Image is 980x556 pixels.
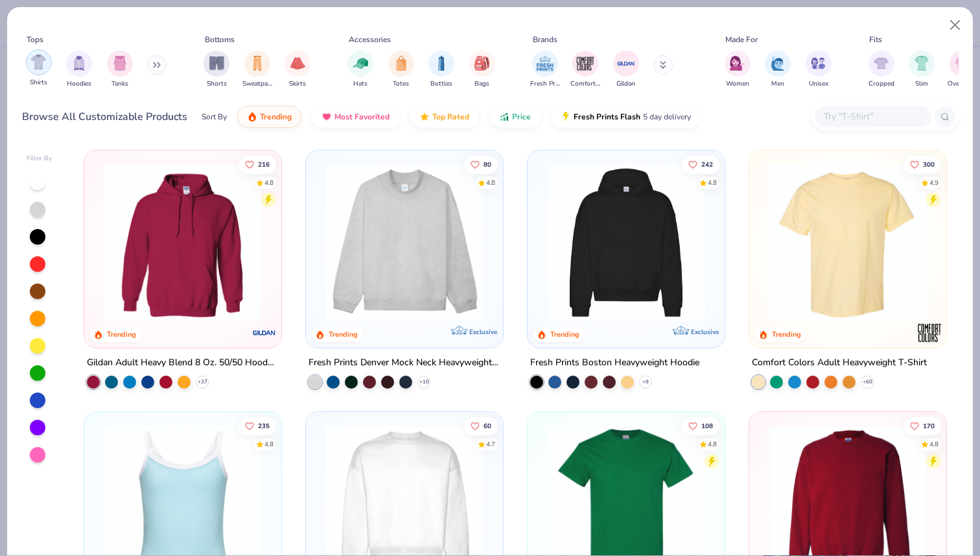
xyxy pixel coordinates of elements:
div: Accessories [349,34,391,45]
button: Like [239,417,277,435]
span: Cropped [869,79,894,89]
span: Trending [260,112,292,122]
span: Top Rated [432,112,469,122]
span: Exclusive [469,328,497,336]
span: 60 [484,422,491,429]
button: filter button [388,51,414,89]
div: filter for Men [765,51,791,89]
img: f5d85501-0dbb-4ee4-b115-c08fa3845d83 [319,163,490,322]
span: Fresh Prints Flash [574,112,640,122]
div: 4.8 [708,439,717,449]
div: filter for Unisex [806,51,832,89]
button: filter button [347,51,373,89]
div: 4.8 [708,178,717,187]
span: Fresh Prints [530,79,560,89]
div: 4.7 [486,439,495,449]
span: Totes [393,79,409,89]
img: Men Image [771,56,785,71]
button: filter button [285,51,310,89]
div: filter for Shorts [204,51,229,89]
span: 300 [923,161,935,167]
span: Tanks [111,79,128,89]
div: Filter By [27,154,52,163]
img: Slim Image [915,56,929,71]
div: Sort By [202,111,227,123]
div: filter for Hats [347,51,373,89]
div: filter for Tanks [107,51,133,89]
div: filter for Oversized [948,51,977,89]
span: Oversized [948,79,977,89]
img: most_fav.gif [321,112,332,122]
img: Gildan Image [616,54,636,73]
span: + 37 [198,378,207,386]
span: 216 [259,161,270,167]
span: 170 [923,422,935,429]
img: Tanks Image [113,56,127,71]
img: Fresh Prints Image [535,54,555,73]
span: 80 [484,161,491,167]
button: filter button [765,51,791,89]
img: Shirts Image [31,54,46,69]
span: 242 [701,161,713,167]
img: trending.gif [247,112,257,122]
span: Bottles [430,79,452,89]
span: Shorts [207,79,227,89]
button: filter button [107,51,133,89]
img: d4a37e75-5f2b-4aef-9a6e-23330c63bbc0 [711,163,882,322]
img: Comfort Colors logo [916,320,942,346]
button: filter button [869,51,894,89]
img: a90f7c54-8796-4cb2-9d6e-4e9644cfe0fe [490,163,661,322]
button: Trending [237,106,301,128]
span: 108 [701,422,713,429]
input: Try "T-Shirt" [822,109,922,124]
button: Fresh Prints Flash5 day delivery [551,106,701,128]
img: Cropped Image [874,56,889,71]
span: 5 day delivery [643,110,691,125]
div: filter for Shirts [26,49,52,88]
div: 4.8 [265,178,274,187]
span: Gildan [616,79,635,89]
span: Slim [915,79,928,89]
button: Price [489,106,541,128]
div: filter for Bags [469,51,495,89]
span: Comfort Colors [570,79,600,89]
div: filter for Cropped [869,51,894,89]
img: 91acfc32-fd48-4d6b-bdad-a4c1a30ac3fc [541,163,712,322]
span: Shirts [30,78,47,88]
button: filter button [204,51,229,89]
div: filter for Skirts [285,51,310,89]
div: 4.8 [486,178,495,187]
span: + 9 [642,378,649,386]
span: + 10 [419,378,429,386]
button: filter button [242,51,272,89]
div: Brands [533,34,557,45]
img: Bags Image [474,56,489,71]
button: filter button [806,51,832,89]
div: Fresh Prints Denver Mock Neck Heavyweight Sweatshirt [309,355,500,371]
button: filter button [948,51,977,89]
img: Unisex Image [811,56,826,71]
div: 4.9 [929,178,939,187]
button: Close [943,13,968,38]
div: Made For [725,34,758,45]
span: Most Favorited [334,112,390,122]
img: Gildan logo [251,320,277,346]
span: Skirts [289,79,306,89]
img: Sweatpants Image [250,56,264,71]
button: Like [464,417,498,435]
button: filter button [570,51,600,89]
div: filter for Bottles [428,51,454,89]
span: Unisex [809,79,828,89]
div: 4.8 [265,439,274,449]
span: Hoodies [67,79,91,89]
button: Like [682,155,719,173]
div: filter for Slim [909,51,935,89]
span: Women [726,79,749,89]
img: Hoodies Image [72,56,86,71]
div: Fresh Prints Boston Heavyweight Hoodie [530,355,699,371]
span: Sweatpants [242,79,272,89]
img: TopRated.gif [419,112,430,122]
button: filter button [469,51,495,89]
div: filter for Women [725,51,751,89]
div: filter for Sweatpants [242,51,272,89]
